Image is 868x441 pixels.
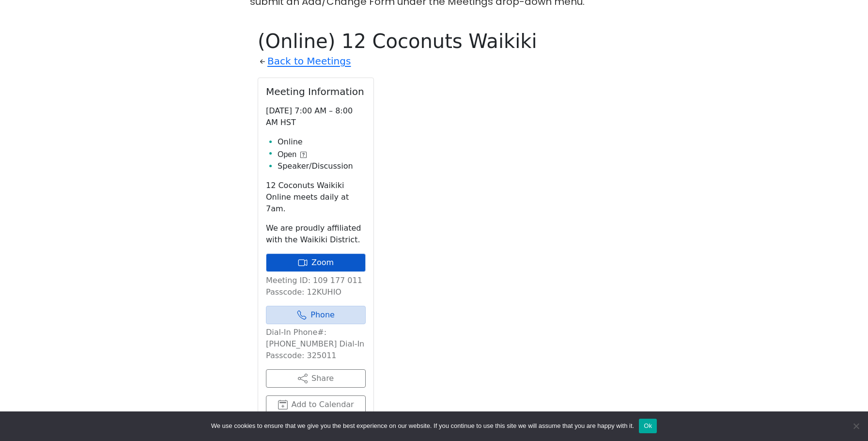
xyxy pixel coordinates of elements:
[266,395,366,414] button: Add to Calendar
[266,180,366,215] p: 12 Coconuts Waikiki Online meets daily at 7am.
[278,149,296,160] span: Open
[267,53,351,70] a: Back to Meetings
[639,419,657,433] button: Ok
[278,160,366,172] li: Speaker/Discussion
[278,136,366,148] li: Online
[266,306,366,324] a: Phone
[851,421,861,431] span: No
[258,30,610,53] h1: (Online) 12 Coconuts Waikiki
[266,327,366,362] p: Dial-In Phone#: [PHONE_NUMBER] Dial-In Passcode: 325011
[266,105,366,128] p: [DATE] 7:00 AM – 8:00 AM HST
[211,421,634,431] span: We use cookies to ensure that we give you the best experience on our website. If you continue to ...
[266,86,366,97] h2: Meeting Information
[266,369,366,388] button: Share
[278,149,307,160] button: Open
[266,222,366,246] p: We are proudly affiliated with the Waikiki District.
[266,275,366,298] p: Meeting ID: 109 177 011 Passcode: 12KUHIO
[266,253,366,272] a: Zoom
